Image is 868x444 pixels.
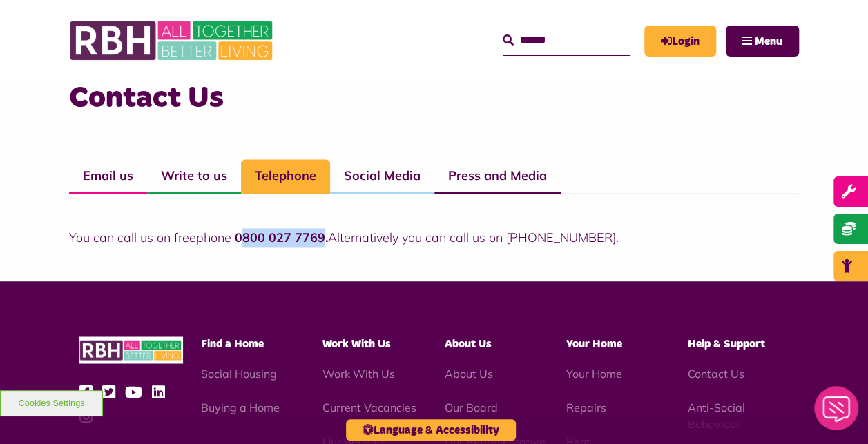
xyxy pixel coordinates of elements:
[69,159,147,194] a: Email us
[330,159,434,194] a: Social Media
[201,366,277,380] a: Social Housing - open in a new tab
[444,400,497,414] a: Our Board
[644,26,716,57] a: MyRBH
[688,338,765,349] span: Help & Support
[755,36,782,47] span: Menu
[566,338,622,349] span: Your Home
[726,26,799,57] button: Navigation
[688,400,745,430] a: Anti-Social Behaviour
[434,159,561,194] a: Press and Media
[235,230,328,245] strong: 0800 027 7769.
[69,14,276,68] img: RBH
[322,338,391,349] span: Work With Us
[241,159,330,194] a: Telephone
[444,338,491,349] span: About Us
[201,338,264,349] span: Find a Home
[566,366,622,380] a: Your Home
[322,400,416,414] a: Current Vacancies
[503,26,630,55] input: Search
[444,366,492,380] a: About Us
[147,159,241,194] a: Write to us
[201,400,280,414] a: Buying a Home
[688,366,744,380] a: Contact Us
[322,366,395,380] a: Work With Us
[566,400,606,414] a: Repairs
[79,336,183,363] img: RBH
[69,228,799,247] p: You can call us on freephone Alternatively you can call us on [PHONE_NUMBER].
[346,419,516,441] button: Language & Accessibility
[806,382,868,444] iframe: Netcall Web Assistant for live chat
[69,79,799,118] h3: Contact Us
